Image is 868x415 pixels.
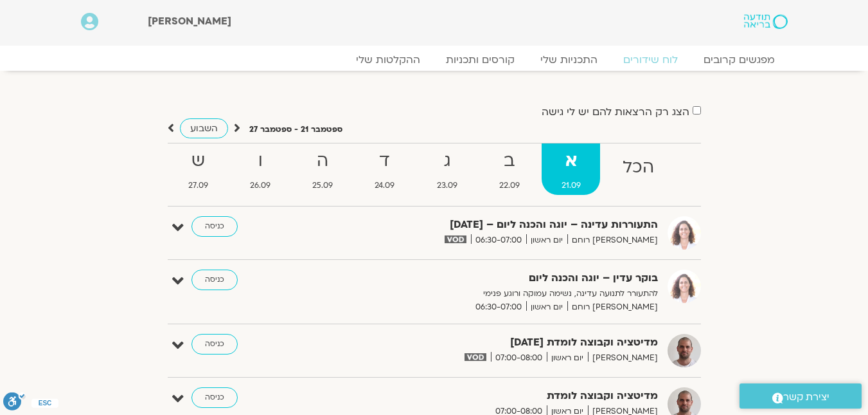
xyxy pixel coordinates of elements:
[343,287,658,300] p: להתעורר לתנועה עדינה, נשימה עמוקה ורוגע פנימי
[783,389,829,406] span: יצירת קשר
[293,147,353,176] strong: ה
[343,270,658,287] strong: בוקר עדין – יוגה והכנה ליום
[610,53,691,66] a: לוח שידורים
[603,153,673,182] strong: הכל
[479,143,539,195] a: ב22.09
[542,143,600,195] a: א21.09
[527,53,610,66] a: התכניות שלי
[433,53,527,66] a: קורסים ותכניות
[231,147,290,176] strong: ו
[231,143,290,195] a: ו26.09
[293,143,353,195] a: ה25.09
[190,122,218,134] span: השבוע
[169,147,228,176] strong: ש
[343,53,433,66] a: ההקלטות שלי
[169,143,228,195] a: ש27.09
[588,351,658,365] span: [PERSON_NAME]
[479,179,539,192] span: 22.09
[355,179,414,192] span: 24.09
[81,53,788,66] nav: Menu
[740,383,862,409] a: יצירת קשר
[417,143,477,195] a: ג23.09
[180,118,228,138] a: השבוע
[191,334,238,355] a: כניסה
[417,147,477,176] strong: ג
[355,147,414,176] strong: ד
[471,234,526,247] span: 06:30-07:00
[445,235,466,243] img: vodicon
[343,216,658,234] strong: התעוררות עדינה – יוגה והכנה ליום – [DATE]
[542,147,600,176] strong: א
[691,53,788,66] a: מפגשים קרובים
[471,300,526,314] span: 06:30-07:00
[343,334,658,351] strong: מדיטציה וקבוצה לומדת [DATE]
[191,387,238,408] a: כניסה
[465,353,486,361] img: vodicon
[567,234,658,247] span: [PERSON_NAME] רוחם
[526,234,567,247] span: יום ראשון
[249,123,342,136] p: ספטמבר 21 - ספטמבר 27
[191,270,238,290] a: כניסה
[547,351,588,365] span: יום ראשון
[479,147,539,176] strong: ב
[567,300,658,314] span: [PERSON_NAME] רוחם
[603,143,673,195] a: הכל
[417,179,477,192] span: 23.09
[355,143,414,195] a: ד24.09
[169,179,228,192] span: 27.09
[491,351,547,365] span: 07:00-08:00
[526,300,567,314] span: יום ראשון
[343,387,658,405] strong: מדיטציה וקבוצה לומדת
[148,14,231,28] span: [PERSON_NAME]
[191,216,238,237] a: כניסה
[293,179,353,192] span: 25.09
[542,106,689,118] label: הצג רק הרצאות להם יש לי גישה
[231,179,290,192] span: 26.09
[542,179,600,192] span: 21.09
